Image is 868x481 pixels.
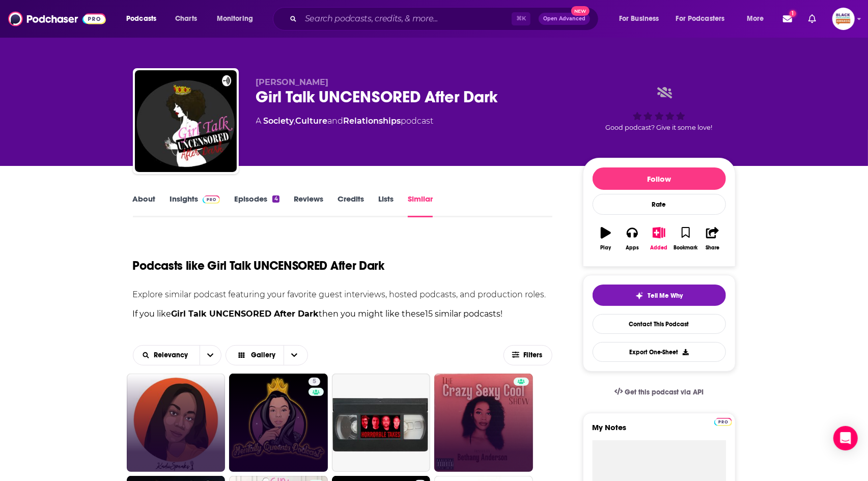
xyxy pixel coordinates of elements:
[133,345,222,365] h2: Choose List sort
[272,195,279,203] div: 4
[699,220,725,257] button: Share
[175,12,197,26] span: Charts
[600,245,611,251] div: Play
[133,352,200,359] button: open menu
[294,116,296,126] span: ,
[309,378,320,386] a: 5
[344,116,401,126] a: Relationships
[8,9,106,29] img: Podchaser - Follow, Share and Rate Podcasts
[583,77,736,140] div: Good podcast? Give it some love!
[200,346,221,365] button: open menu
[126,12,156,26] span: Podcasts
[133,258,385,273] h1: Podcasts like Girl Talk UNCENSORED After Dark
[779,10,796,27] a: Show notifications dropdown
[408,194,433,217] a: Similar
[669,11,740,27] button: open menu
[210,11,266,27] button: open menu
[673,220,699,257] button: Bookmark
[523,352,544,359] span: Filters
[635,292,643,300] img: tell me why sparkle
[612,11,672,27] button: open menu
[674,245,697,251] div: Bookmark
[503,345,552,365] button: Filters
[593,314,726,334] a: Contact This Podcast
[135,70,237,172] img: Girl Talk UNCENSORED After Dark
[217,12,253,26] span: Monitoring
[543,16,585,21] span: Open Advanced
[651,245,668,251] div: Added
[747,12,764,26] span: More
[226,345,308,365] button: Choose View
[606,124,713,131] span: Good podcast? Give it some love!
[646,220,672,257] button: Added
[338,194,364,217] a: Credits
[619,220,646,257] button: Apps
[170,194,220,217] a: InsightsPodchaser Pro
[256,115,434,127] div: A podcast
[804,10,820,27] a: Show notifications dropdown
[296,116,328,126] a: Culture
[539,13,590,25] button: Open AdvancedNew
[593,194,726,215] div: Rate
[226,345,318,365] h2: Choose View
[648,292,683,300] span: Tell Me Why
[619,12,659,26] span: For Business
[328,116,344,126] span: and
[593,285,726,306] button: tell me why sparkleTell Me Why
[714,418,732,426] img: Podchaser Pro
[301,11,512,27] input: Search podcasts, credits, & more...
[593,220,619,257] button: Play
[593,422,726,440] label: My Notes
[740,11,777,27] button: open menu
[203,195,220,204] img: Podchaser Pro
[172,309,319,319] strong: Girl Talk UNCENSORED After Dark
[264,116,294,126] a: Society
[234,194,279,217] a: Episodes4
[593,167,726,190] button: Follow
[256,77,329,87] span: [PERSON_NAME]
[169,11,203,27] a: Charts
[714,416,732,426] a: Pro website
[571,6,590,16] span: New
[676,12,725,26] span: For Podcasters
[832,8,855,30] span: Logged in as blackpodcastingawards
[119,11,170,27] button: open menu
[606,380,712,405] a: Get this podcast via API
[313,377,316,387] span: 5
[229,374,328,472] a: 5
[154,352,191,359] span: Relevancy
[283,7,608,31] div: Search podcasts, credits, & more...
[832,8,855,30] button: Show profile menu
[133,290,553,299] p: Explore similar podcast featuring your favorite guest interviews, hosted podcasts, and production...
[251,352,275,359] span: Gallery
[378,194,394,217] a: Lists
[833,426,858,450] div: Open Intercom Messenger
[626,245,639,251] div: Apps
[706,245,719,251] div: Share
[625,388,704,397] span: Get this podcast via API
[512,12,530,25] span: ⌘ K
[294,194,323,217] a: Reviews
[832,8,855,30] img: User Profile
[790,10,796,17] span: 1
[133,307,553,321] p: If you like then you might like these 15 similar podcasts !
[593,342,726,362] button: Export One-Sheet
[133,194,156,217] a: About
